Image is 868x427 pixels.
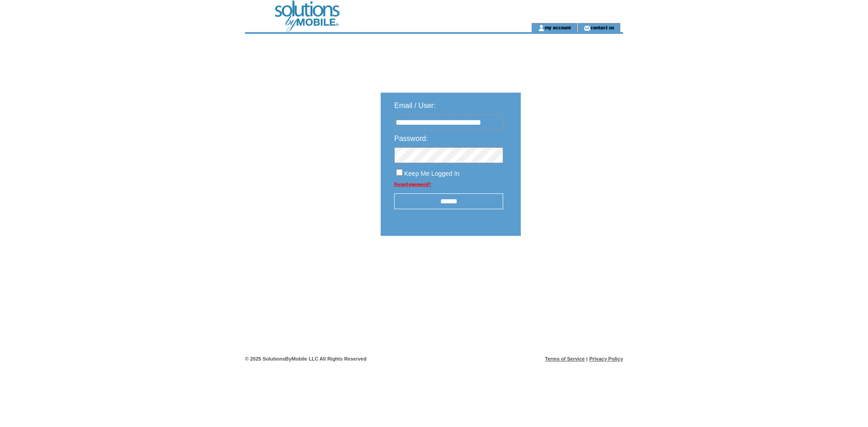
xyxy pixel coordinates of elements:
[545,24,571,30] a: my account
[545,356,585,361] a: Terms of Service
[245,356,367,361] span: © 2025 SolutionsByMobile LLC All Rights Reserved
[547,258,592,270] img: transparent.png
[584,24,590,32] img: contact_us_icon.gif
[590,24,614,30] a: contact us
[538,24,545,32] img: account_icon.gif
[394,102,436,109] span: Email / User:
[589,356,623,361] a: Privacy Policy
[404,170,459,177] span: Keep Me Logged In
[394,135,428,142] span: Password:
[586,356,588,361] span: |
[394,182,431,187] a: Forgot password?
